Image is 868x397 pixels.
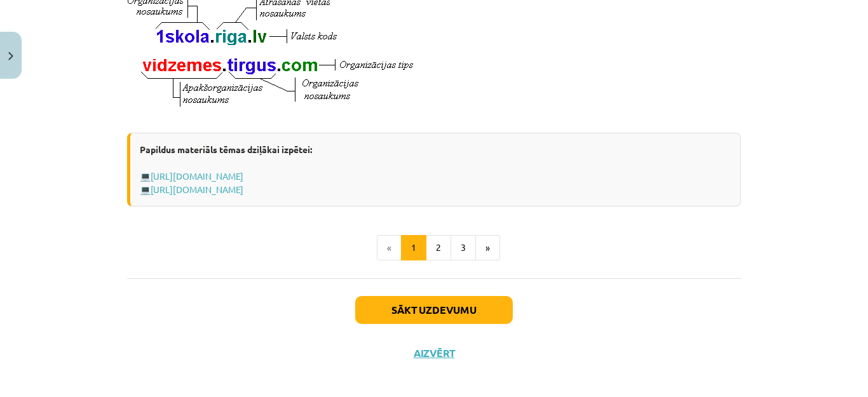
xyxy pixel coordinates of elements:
[401,235,426,260] button: 1
[426,235,451,260] button: 2
[8,52,13,60] img: icon-close-lesson-0947bae3869378f0d4975bcd49f059093ad1ed9edebbc8119c70593378902aed.svg
[127,235,741,260] nav: Page navigation example
[151,184,243,195] a: [URL][DOMAIN_NAME]
[127,133,741,206] div: 💻 💻
[140,144,312,155] strong: Papildus materiāls tēmas dziļākai izpētei:
[151,170,243,182] a: [URL][DOMAIN_NAME]
[355,296,513,324] button: Sākt uzdevumu
[475,235,500,260] button: »
[410,347,458,360] button: Aizvērt
[451,235,476,260] button: 3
